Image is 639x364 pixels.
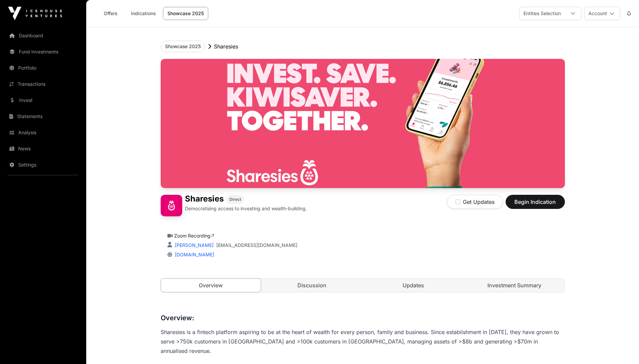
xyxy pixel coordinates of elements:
span: Begin Indication [514,198,556,206]
a: Discussion [262,279,362,292]
nav: Tabs [161,279,565,292]
a: Portfolio [5,61,81,75]
a: News [5,141,81,156]
h1: Sharesies [185,195,224,204]
a: [EMAIL_ADDRESS][DOMAIN_NAME] [216,242,297,249]
a: Updates [363,279,464,292]
img: Sharesies [161,59,565,188]
a: Zoom Recording [174,233,214,239]
button: Begin Indication [506,195,565,209]
a: Statements [5,109,81,124]
a: Dashboard [5,28,81,43]
a: Overview [161,278,261,292]
h3: Overview: [161,313,565,323]
div: Entities Selection [519,7,565,20]
a: Offers [97,7,124,20]
a: Showcase 2025 [163,7,208,20]
a: Fund Investments [5,44,81,59]
button: Showcase 2025 [161,41,205,52]
button: Account [584,7,620,20]
img: Sharesies [161,195,182,216]
a: Indications [127,7,160,20]
a: Transactions [5,77,81,92]
p: Democratising access to investing and wealth-building. [185,205,307,212]
a: Investment Summary [465,279,565,292]
p: Sharesies is a fintech platform aspiring to be at the heart of wealth for every person, family an... [161,327,565,356]
a: Settings [5,157,81,172]
span: Direct [229,197,241,202]
a: Analysis [5,125,81,140]
button: Get Updates [447,195,503,209]
a: Begin Indication [506,202,565,208]
iframe: Chat Widget [605,332,639,364]
p: Sharesies [214,42,238,50]
a: Invest [5,93,81,108]
img: Icehouse Ventures Logo [8,7,62,20]
a: [PERSON_NAME] [173,242,214,248]
a: [DOMAIN_NAME] [172,252,214,257]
